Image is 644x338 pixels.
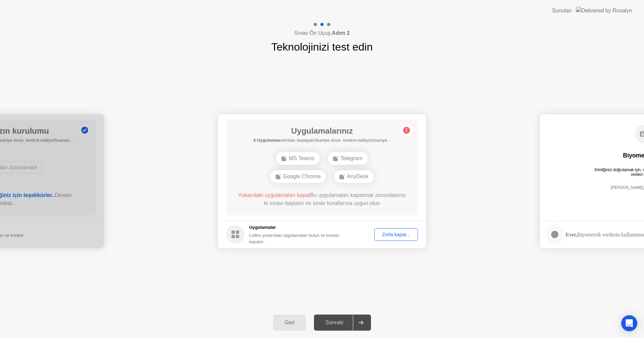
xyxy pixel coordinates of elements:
span: Yukarıdaki uygulamaları kapat [238,192,310,198]
strong: Evet, [566,232,577,238]
button: Geri [273,315,306,331]
div: Sonraki [316,320,353,326]
img: Delivered by Rosalyn [576,7,632,14]
h4: Sınav Ön Uçuş: [294,29,350,37]
h1: Teknolojinizi test edin [271,39,373,55]
div: Lütfen yukarıdaki uygulamaları bulun ve bunları kapatın. [249,232,351,245]
b: 4 Uygulamas [253,138,281,143]
div: Zorla kapat... [377,232,416,237]
div: Google Chrome [270,170,326,183]
div: Telegram [328,152,368,165]
div: Open Intercom Messenger [621,315,637,331]
button: Sonraki [314,315,371,331]
div: MS Teams [276,152,319,165]
div: Sunulan [552,7,572,15]
div: AnyDesk [334,170,374,183]
div: Bu uygulamaları kapatmak zorundasınız ki sınavı başlatın ve sınav kurallarına uygun olun [236,191,409,207]
h5: Uygulamalar [249,224,351,231]
div: Geri [275,320,304,326]
button: Zorla kapat... [374,228,418,241]
h5: sıfırdan başlayan3saniye önce, kontrol ediliyor2saniye... [253,137,391,144]
h1: Uygulamalarınız [253,125,391,137]
b: Adım 2 [332,30,350,36]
